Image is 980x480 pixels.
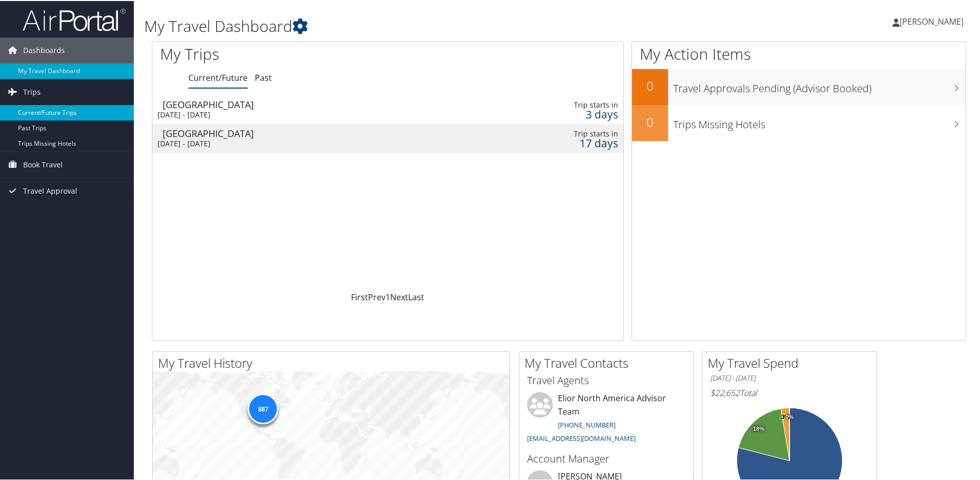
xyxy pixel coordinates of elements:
[710,386,740,398] span: $22,652
[157,109,456,118] div: [DATE] - [DATE]
[632,112,668,130] h2: 0
[408,290,424,302] a: Last
[673,75,966,95] h3: Travel Approvals Pending (Advisor Booked)
[351,290,368,302] a: First
[248,392,278,423] div: 887
[517,138,618,147] div: 17 days
[368,290,386,302] a: Prev
[163,99,461,108] div: [GEOGRAPHIC_DATA]
[390,290,408,302] a: Next
[710,386,869,398] h6: Total
[517,109,618,118] div: 3 days
[892,5,974,36] a: [PERSON_NAME]
[632,42,966,64] h1: My Action Items
[708,353,877,371] h2: My Travel Spend
[23,37,65,62] span: Dashboards
[157,138,456,147] div: [DATE] - [DATE]
[632,68,966,104] a: 0Travel Approvals Pending (Advisor Booked)
[144,14,697,36] h1: My Travel Dashboard
[781,413,790,419] tspan: 3%
[23,7,126,31] img: airportal-logo.png
[524,353,693,371] h2: My Travel Contacts
[23,78,41,104] span: Trips
[527,372,686,387] h3: Travel Agents
[785,413,794,419] tspan: 0%
[517,99,618,109] div: Trip starts in
[753,425,764,431] tspan: 18%
[386,290,390,302] a: 1
[188,71,248,82] a: Current/Future
[522,391,691,446] li: Elior North America Advisor Team
[558,419,616,428] a: [PHONE_NUMBER]
[23,177,77,203] span: Travel Approval
[517,128,618,138] div: Trip starts in
[158,353,510,371] h2: My Travel History
[673,111,966,131] h3: Trips Missing Hotels
[527,433,636,442] a: [EMAIL_ADDRESS][DOMAIN_NAME]
[900,15,964,26] span: [PERSON_NAME]
[632,76,668,94] h2: 0
[23,151,63,177] span: Book Travel
[160,42,419,64] h1: My Trips
[255,71,272,82] a: Past
[710,372,869,382] h6: [DATE] - [DATE]
[163,128,461,137] div: [GEOGRAPHIC_DATA]
[632,104,966,140] a: 0Trips Missing Hotels
[527,451,686,465] h3: Account Manager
